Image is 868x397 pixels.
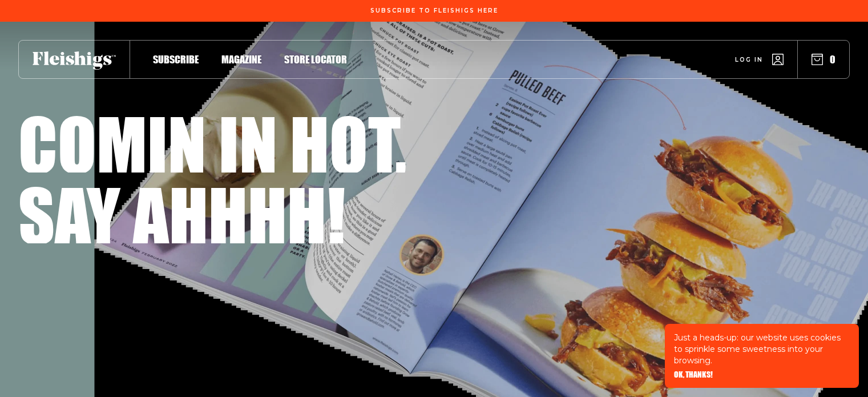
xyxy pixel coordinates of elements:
span: Store locator [284,53,347,66]
button: 0 [812,53,835,66]
a: Magazine [221,51,261,67]
span: Magazine [221,53,261,66]
span: Subscribe To Fleishigs Here [370,7,498,14]
span: Log in [735,55,763,64]
a: Subscribe To Fleishigs Here [368,7,500,13]
h1: Say ahhhh! [18,179,345,250]
a: Subscribe [153,51,199,67]
p: Just a heads-up: our website uses cookies to sprinkle some sweetness into your browsing. [674,332,850,366]
h1: Comin in hot, [18,108,407,179]
a: Store locator [284,51,347,67]
span: Subscribe [153,53,199,66]
a: Log in [735,54,784,65]
button: OK, THANKS! [674,371,713,379]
